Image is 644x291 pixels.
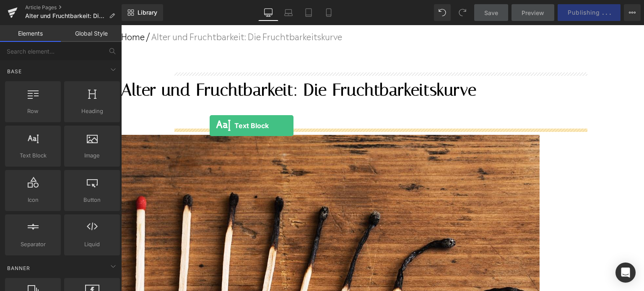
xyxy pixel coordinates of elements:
span: Button [67,196,117,204]
span: Image [67,151,117,160]
button: Undo [434,4,451,21]
a: Tablet [299,4,319,21]
a: Laptop [278,4,299,21]
a: Desktop [258,4,278,21]
a: Article Pages [25,4,122,11]
span: Liquid [67,240,117,249]
button: Redo [454,4,471,21]
div: Open Intercom Messenger [615,263,636,283]
span: Alter und Fruchtbarkeit: Die Fruchtbarkeitskurve [25,13,106,19]
span: Save [484,8,498,17]
span: Base [6,67,23,75]
span: Heading [67,107,117,116]
span: Text Block [8,151,58,160]
span: Banner [6,264,31,272]
span: Row [8,107,58,116]
a: Preview [512,4,554,21]
a: Global Style [61,25,122,42]
span: Icon [8,196,58,204]
span: Separator [8,240,58,249]
span: Preview [522,8,544,17]
span: / [23,5,30,17]
a: Mobile [319,4,339,21]
button: More [624,4,641,21]
a: New Library [122,4,163,21]
span: Library [138,9,157,16]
